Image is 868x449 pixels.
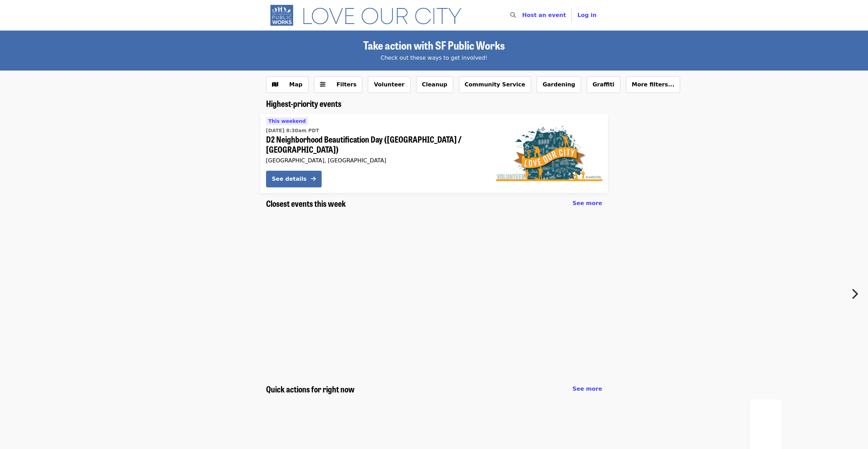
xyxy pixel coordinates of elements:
i: search icon [510,12,516,18]
button: Show map view [266,76,308,93]
i: map icon [272,81,278,88]
i: sliders-h icon [320,81,325,88]
a: Host an event [522,12,566,18]
button: Next item [845,284,868,304]
a: See more [572,199,602,207]
input: Search [520,7,526,24]
span: Highest-priority events [266,97,341,109]
button: Log in [572,8,602,22]
button: Cleanup [416,76,453,93]
span: D2 Neighborhood Beautification Day ([GEOGRAPHIC_DATA] / [GEOGRAPHIC_DATA]) [266,134,485,154]
i: arrow-right icon [311,176,316,182]
span: Take action with SF Public Works [363,37,505,53]
button: More filters... [626,76,680,93]
span: See more [572,200,602,206]
a: Closest events this week [266,198,346,209]
img: D2 Neighborhood Beautification Day (Russian Hill / Fillmore) organized by SF Public Works [496,126,602,181]
div: Check out these ways to get involved! [266,54,602,62]
button: Gardening [537,76,581,93]
img: SF Public Works - Home [266,4,472,26]
span: Filters [337,81,357,88]
button: See details [266,171,322,187]
span: This weekend [268,118,306,124]
div: See details [272,175,307,183]
a: See more [572,385,602,393]
button: Graffiti [587,76,620,93]
span: Quick actions for right now [266,383,355,395]
a: Quick actions for right now [266,384,355,394]
div: [GEOGRAPHIC_DATA], [GEOGRAPHIC_DATA] [266,157,485,164]
i: chevron-right icon [851,287,858,300]
span: Closest events this week [266,197,346,209]
button: Volunteer [368,76,410,93]
button: Community Service [459,76,531,93]
span: See more [572,386,602,392]
span: More filters... [632,81,675,88]
span: Log in [577,12,596,18]
div: Quick actions for right now [261,384,608,394]
time: [DATE] 8:30am PDT [266,127,319,134]
span: Map [289,81,303,88]
div: Closest events this week [261,198,608,209]
a: See details for "D2 Neighborhood Beautification Day (Russian Hill / Fillmore)" [261,114,608,193]
button: Filters (0 selected) [314,76,363,93]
